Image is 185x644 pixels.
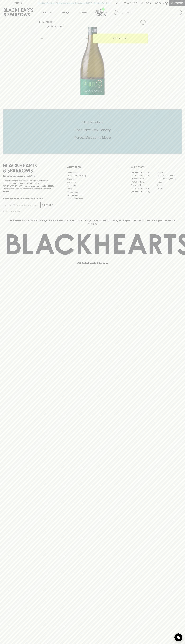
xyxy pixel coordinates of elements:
a: Braddon [156,171,182,174]
button: SUBSCRIBE [41,202,54,208]
div: Call to action block [3,109,182,154]
h5: Click & Collect [3,120,182,124]
button: Shop [37,6,56,18]
p: Blackhearts & Sparrows acknowledges the traditional Custodians of land throughout [GEOGRAPHIC_DAT... [5,219,180,225]
p: FIND US [14,2,23,5]
p: $0.00 [155,2,162,5]
a: Careers [67,177,118,181]
a: Shipping Information [67,194,118,197]
a: Brunswick West [131,177,156,180]
input: Try "Pinot noir" [121,10,180,15]
a: [GEOGRAPHIC_DATA] [131,190,156,193]
a: [GEOGRAPHIC_DATA] [156,177,182,180]
a: [GEOGRAPHIC_DATA] [131,174,156,177]
p: Tastings [61,11,69,14]
a: [GEOGRAPHIC_DATA] [156,174,182,177]
p: Stores [80,11,87,14]
h5: Uber Same-Day Delivery [3,128,182,132]
strong: Liquor License #32064953 [29,185,53,187]
p: Subscribe to The Blackhearts Newsletter [3,197,54,200]
a: Prahran [156,187,182,190]
p: Sibling owned and run since [DATE] [3,175,54,177]
p: It is against the law to sell or supply alcohol to, or to obtain alcohol on behalf of a person un... [3,179,54,193]
a: [GEOGRAPHIC_DATA] [131,187,156,190]
img: bubble-icon [177,636,180,639]
p: Checkout [171,2,183,5]
a: Stores [74,6,93,18]
a: Bottle Drop FAQ's [67,171,118,174]
a: SHOP [47,21,53,23]
p: SUBSCRIBE [42,204,53,207]
a: [GEOGRAPHIC_DATA] [131,171,156,174]
a: HOME [39,21,45,23]
a: Fitzroy [156,180,182,184]
a: Terms & Conditions [67,197,118,200]
input: e.g. jane@blackheartsandsparrows.com.au [5,203,40,207]
h5: Across Melbourne Metro [3,135,182,140]
p: We will never spam you [3,210,54,212]
a: Gift Cards [67,184,118,187]
p: OTHER AREAS [67,166,118,169]
p: Shop [42,11,47,14]
a: Privacy Policy [67,190,118,194]
p: 0 [166,2,167,4]
button: ADD TO CART [93,34,148,43]
button: Add to wishlist [139,19,147,26]
a: Contact Us [67,181,118,184]
p: ADD TO CART [113,37,127,40]
p: Login [145,2,151,5]
img: 38169.png [37,27,148,95]
p: Wishlist [127,2,137,5]
a: Business & Bulk Gifting [67,174,118,177]
a: [PERSON_NAME] [131,180,156,184]
a: FAQ's [67,187,118,190]
a: Tastings [56,6,74,18]
a: Geelong [156,184,182,187]
button: Add to wishlist [47,25,64,28]
a: Fitzroy North [131,184,156,187]
p: OUR STORES [131,166,182,169]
